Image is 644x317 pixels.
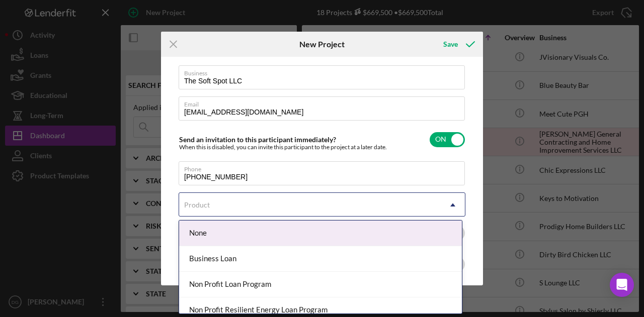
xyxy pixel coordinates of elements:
div: None [179,221,462,246]
div: Save [443,34,458,54]
label: Email [184,97,465,108]
label: Send an invitation to this participant immediately? [179,135,336,144]
button: Save [433,34,483,54]
div: When this is disabled, you can invite this participant to the project at a later date. [179,144,387,151]
div: Open Intercom Messenger [610,273,634,297]
h6: New Project [299,40,345,49]
div: Product [184,201,210,209]
label: Phone [184,162,465,173]
label: Business [184,66,465,77]
div: Business Loan [179,246,462,272]
div: Non Profit Loan Program [179,272,462,297]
